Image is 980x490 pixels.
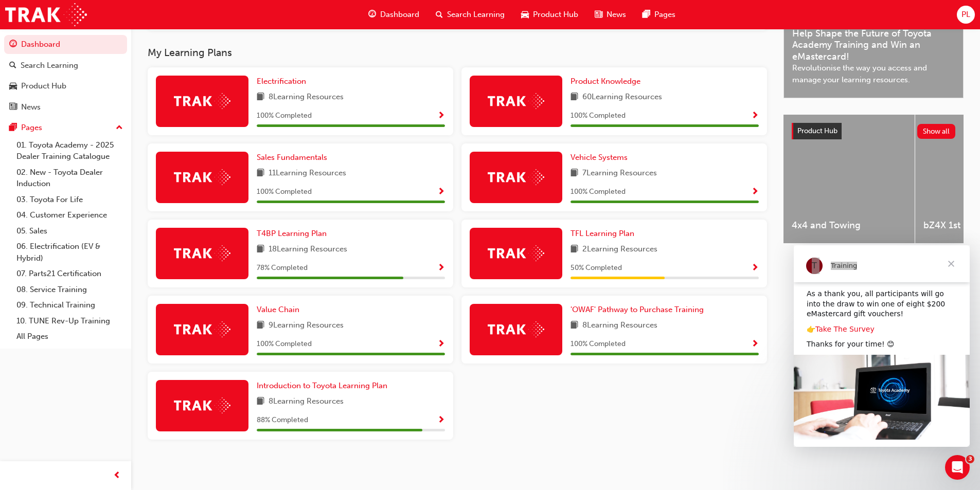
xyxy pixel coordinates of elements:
[437,186,445,198] button: Show Progress
[9,123,17,133] span: pages-icon
[488,93,544,109] img: Trak
[792,123,955,139] a: Product HubShow all
[9,82,17,91] span: car-icon
[257,305,299,314] span: Value Chain
[571,304,708,316] a: 'OWAF' Pathway to Purchase Training
[488,245,544,261] img: Trak
[257,167,264,180] span: book-icon
[257,338,312,350] span: 100 % Completed
[966,455,974,463] span: 3
[437,338,445,351] button: Show Progress
[751,186,759,198] button: Show Progress
[12,207,127,223] a: 04. Customer Experience
[174,169,230,185] img: Trak
[571,243,578,256] span: book-icon
[437,340,445,349] span: Show Progress
[12,165,127,192] a: 02. New - Toyota Dealer Induction
[12,297,127,313] a: 09. Technical Training
[257,319,264,332] span: book-icon
[571,167,578,180] span: book-icon
[257,395,264,408] span: book-icon
[257,186,312,198] span: 100 % Completed
[595,8,602,21] span: news-icon
[437,414,445,427] button: Show Progress
[571,228,638,240] a: TFL Learning Plan
[634,4,684,25] a: pages-iconPages
[257,76,310,87] a: Electrification
[571,186,626,198] span: 100 % Completed
[21,80,66,92] div: Product Hub
[571,262,622,274] span: 50 % Completed
[437,264,445,273] span: Show Progress
[116,121,123,135] span: up-icon
[4,33,127,118] button: DashboardSearch LearningProduct HubNews
[174,93,230,109] img: Trak
[12,282,127,298] a: 08. Service Training
[571,76,645,87] a: Product Knowledge
[269,91,344,104] span: 8 Learning Resources
[571,305,704,314] span: 'OWAF' Pathway to Purchase Training
[257,262,308,274] span: 78 % Completed
[571,153,628,162] span: Vehicle Systems
[654,9,675,21] span: Pages
[533,9,578,21] span: Product Hub
[797,126,838,135] span: Product Hub
[582,167,657,180] span: 7 Learning Resources
[513,4,586,25] a: car-iconProduct Hub
[571,152,632,164] a: Vehicle Systems
[12,239,127,266] a: 06. Electrification (EV & Hybrid)
[9,61,16,70] span: search-icon
[437,188,445,197] span: Show Progress
[12,192,127,208] a: 03. Toyota For Life
[488,169,544,185] img: Trak
[257,381,387,390] span: Introduction to Toyota Learning Plan
[4,56,127,75] a: Search Learning
[174,321,230,337] img: Trak
[571,110,626,122] span: 100 % Completed
[257,91,264,104] span: book-icon
[437,110,445,122] button: Show Progress
[9,103,17,112] span: news-icon
[257,77,306,86] span: Electrification
[447,9,505,21] span: Search Learning
[174,245,230,261] img: Trak
[582,243,657,256] span: 2 Learning Resources
[257,243,264,256] span: book-icon
[751,338,759,351] button: Show Progress
[12,266,127,282] a: 07. Parts21 Certification
[5,3,87,26] img: Trak
[792,220,906,231] span: 4x4 and Towing
[792,28,955,63] span: Help Shape the Future of Toyota Academy Training and Win an eMastercard!
[368,8,376,21] span: guage-icon
[961,9,970,21] span: PL
[12,329,127,344] a: All Pages
[257,152,331,164] a: Sales Fundamentals
[269,243,347,256] span: 18 Learning Resources
[9,40,17,49] span: guage-icon
[751,188,759,197] span: Show Progress
[945,455,970,480] iframe: Intercom live chat
[751,340,759,349] span: Show Progress
[113,469,121,482] span: prev-icon
[257,228,331,240] a: T4BP Learning Plan
[607,9,626,21] span: News
[4,118,127,137] button: Pages
[571,77,640,86] span: Product Knowledge
[571,338,626,350] span: 100 % Completed
[792,62,955,85] span: Revolutionise the way you access and manage your learning resources.
[257,304,304,316] a: Value Chain
[571,91,578,104] span: book-icon
[586,4,634,25] a: news-iconNews
[257,110,312,122] span: 100 % Completed
[174,397,230,413] img: Trak
[21,122,42,134] div: Pages
[582,91,662,104] span: 60 Learning Resources
[957,6,975,24] button: PL
[751,262,759,275] button: Show Progress
[917,124,956,139] button: Show all
[257,380,391,392] a: Introduction to Toyota Learning Plan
